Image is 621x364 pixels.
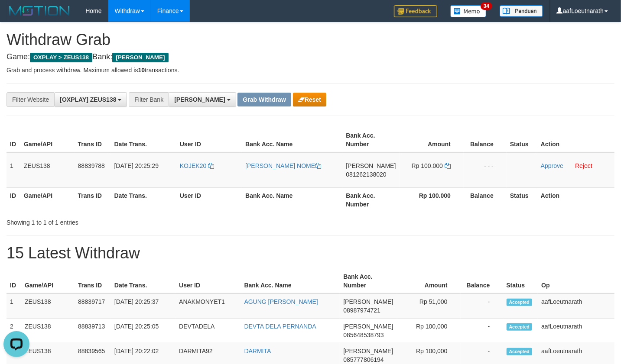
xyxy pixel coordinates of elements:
[241,269,340,293] th: Bank Acc. Name
[20,128,75,152] th: Game/API
[75,187,111,212] th: Trans ID
[461,269,503,293] th: Balance
[397,319,461,343] td: Rp 100,000
[75,293,111,319] td: 88839717
[7,128,20,152] th: ID
[111,319,176,343] td: [DATE] 20:25:05
[112,53,168,62] span: [PERSON_NAME]
[343,298,393,305] span: [PERSON_NAME]
[244,348,271,354] a: DARMITA
[174,96,225,103] span: [PERSON_NAME]
[20,187,75,212] th: Game/API
[461,319,503,343] td: -
[400,128,464,152] th: Amount
[7,31,614,48] h1: Withdraw Grab
[537,128,614,152] th: Action
[176,319,241,343] td: DEVTADELA
[3,3,29,29] button: Open LiveChat chat widget
[342,187,399,212] th: Bank Acc. Number
[111,187,176,212] th: Date Trans.
[400,187,464,212] th: Rp 100.000
[538,319,614,343] td: aafLoeutnarath
[7,152,20,188] td: 1
[75,128,111,152] th: Trans ID
[538,269,614,293] th: Op
[397,269,461,293] th: Amount
[245,162,321,169] a: [PERSON_NAME] NOME
[7,187,20,212] th: ID
[244,323,316,330] a: DEVTA DELA PERNANDA
[242,128,342,152] th: Bank Acc. Name
[176,187,242,212] th: User ID
[575,162,592,169] a: Reject
[445,162,451,169] a: Copy 100000 to clipboard
[343,332,384,338] span: Copy 085648538793 to clipboard
[507,323,533,331] span: Accepted
[169,92,236,107] button: [PERSON_NAME]
[176,269,241,293] th: User ID
[481,2,492,10] span: 34
[138,67,145,74] strong: 10
[503,269,538,293] th: Status
[7,215,252,227] div: Showing 1 to 1 of 1 entries
[464,187,507,212] th: Balance
[343,323,393,330] span: [PERSON_NAME]
[176,293,241,319] td: ANAKMONYET1
[343,307,380,314] span: Copy 08987974721 to clipboard
[343,348,393,354] span: [PERSON_NAME]
[20,152,75,188] td: ZEUS138
[541,162,563,169] a: Approve
[507,187,537,212] th: Status
[111,128,176,152] th: Date Trans.
[111,269,176,293] th: Date Trans.
[7,53,614,61] h4: Game: Bank:
[507,299,533,306] span: Accepted
[78,162,105,169] span: 88839788
[343,356,384,363] span: Copy 085777806194 to clipboard
[450,5,487,17] img: Button%20Memo.svg
[7,92,54,107] div: Filter Website
[244,298,318,305] a: AGUNG [PERSON_NAME]
[180,162,214,169] a: KOJEK20
[7,66,614,74] p: Grab and process withdraw. Maximum allowed is transactions.
[7,269,21,293] th: ID
[176,128,242,152] th: User ID
[346,171,386,178] span: Copy 081262138020 to clipboard
[7,293,21,319] td: 1
[7,319,21,343] td: 2
[293,93,326,106] button: Reset
[538,293,614,319] td: aafLoeutnarath
[7,4,72,17] img: MOTION_logo.png
[464,152,507,188] td: - - -
[60,96,116,103] span: [OXPLAY] ZEUS138
[75,269,111,293] th: Trans ID
[507,348,533,355] span: Accepted
[537,187,614,212] th: Action
[242,187,342,212] th: Bank Acc. Name
[111,293,176,319] td: [DATE] 20:25:37
[340,269,397,293] th: Bank Acc. Number
[21,293,75,319] td: ZEUS138
[342,128,399,152] th: Bank Acc. Number
[21,319,75,343] td: ZEUS138
[507,128,537,152] th: Status
[461,293,503,319] td: -
[114,162,159,169] span: [DATE] 20:25:29
[54,92,127,107] button: [OXPLAY] ZEUS138
[394,5,437,17] img: Feedback.jpg
[75,319,111,343] td: 88839713
[129,92,169,107] div: Filter Bank
[464,128,507,152] th: Balance
[21,269,75,293] th: Game/API
[346,162,396,169] span: [PERSON_NAME]
[180,162,206,169] span: KOJEK20
[237,93,291,106] button: Grab Withdraw
[397,293,461,319] td: Rp 51,000
[7,245,614,262] h1: 15 Latest Withdraw
[30,53,92,62] span: OXPLAY > ZEUS138
[500,5,543,17] img: panduan.png
[412,162,443,169] span: Rp 100.000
